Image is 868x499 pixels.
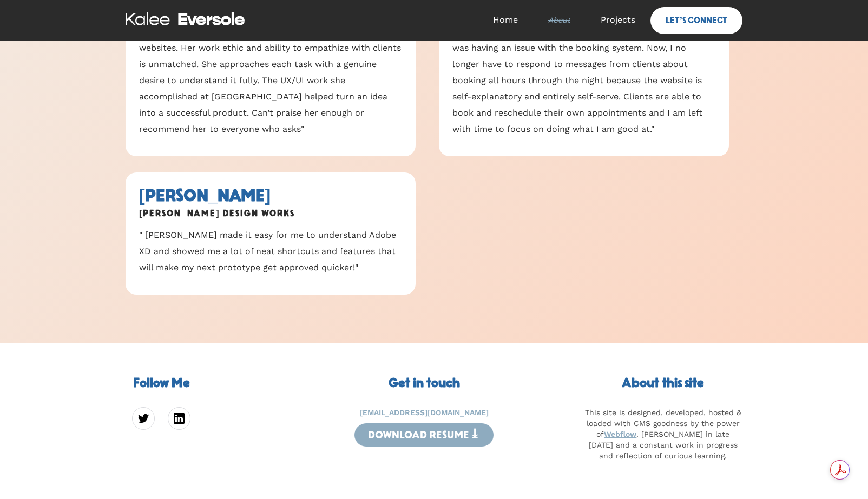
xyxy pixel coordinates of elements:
[478,4,533,36] a: Home
[368,429,480,441] div: Download Resume
[139,8,402,137] p: " Kalee is a required ingredient for any project. I have worked with her on everything from large...
[584,376,742,391] h2: About this site
[650,7,742,34] a: let's connect
[139,227,402,276] p: " [PERSON_NAME] made it easy for me to understand Adobe XD and showed me a lot of neat shortcuts ...
[604,430,636,438] a: Webflow
[354,376,494,391] h2: Get in touch
[139,205,402,222] h3: [PERSON_NAME] design works
[360,408,489,417] a: [EMAIL_ADDRESS][DOMAIN_NAME]
[469,428,480,441] strong: ⤓
[533,4,586,36] a: About
[584,407,742,461] p: This site is designed, developed, hosted & loaded with CMS goodness by the power of . [PERSON_NAM...
[126,376,197,391] h2: Follow Me
[139,186,402,205] h2: [PERSON_NAME]
[586,4,650,36] a: Projects
[452,8,715,137] p: " Before hiring [PERSON_NAME], the website was posing challenge after challenge. It seemed like e...
[354,423,494,447] a: Download Resume⤓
